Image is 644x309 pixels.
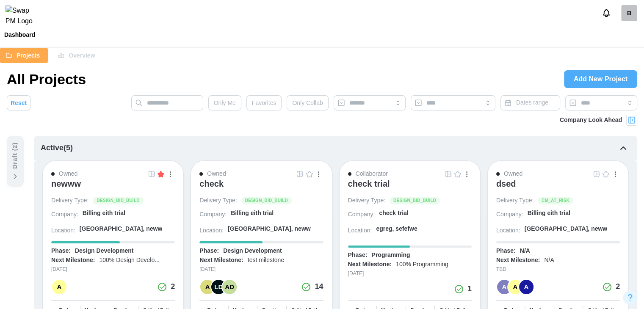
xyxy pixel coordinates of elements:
div: Location: [51,226,75,235]
div: [GEOGRAPHIC_DATA], neww [525,225,608,233]
button: Favorites [246,95,282,110]
button: Reset [7,95,30,110]
button: Only Collab [287,95,328,110]
div: 14 [315,281,323,293]
div: Collaborator [356,169,388,179]
button: Filled Star [156,169,166,179]
div: Company: [199,210,227,219]
div: Billing eith trial [528,209,570,218]
img: Filled Star [158,171,164,177]
div: A [508,280,522,294]
div: Dashboard [4,32,35,38]
div: LD [211,280,226,294]
span: CM_AT_RISK [542,197,569,204]
div: Billing eith trial [231,209,274,218]
span: Overview [69,48,95,63]
span: Reset [11,96,27,110]
div: Next Milestone: [348,260,392,269]
div: 2 [171,281,175,293]
img: Swap PM Logo [6,6,40,27]
div: Location: [199,226,224,235]
img: Grid Icon [148,171,155,177]
img: Empty Star [603,171,609,177]
h1: All Projects [7,70,86,88]
div: Active ( 5 ) [41,142,73,154]
div: Delivery Type: [51,196,88,205]
div: B [621,5,637,21]
div: [GEOGRAPHIC_DATA], neww [80,225,163,233]
a: Billing eith trial [528,209,620,221]
span: Dates range [516,99,548,106]
span: Projects [17,48,40,63]
div: AD [222,280,237,294]
div: Phase: [348,251,368,259]
div: A [52,280,66,294]
button: Empty Star [305,169,314,179]
div: Delivery Type: [496,196,533,205]
a: dsed [496,179,620,196]
img: Project Look Ahead Button [627,116,636,124]
span: Add New Project [574,71,627,88]
a: check trial [379,209,471,221]
div: N/A [544,256,554,265]
div: Company: [348,210,375,219]
a: check trial [348,179,472,196]
img: Empty Star [306,171,313,177]
span: Favorites [252,96,276,110]
img: Grid Icon [593,171,600,177]
div: A [200,280,215,294]
div: Phase: [496,247,516,255]
button: Empty Star [601,169,611,179]
a: billingcheck4 [621,5,637,21]
span: Only Me [214,96,236,110]
a: check [199,179,323,196]
div: Billing eith trial [83,209,125,218]
div: Company: [51,210,78,219]
button: Overview [52,48,103,63]
div: Phase: [51,247,71,255]
div: Next Milestone: [199,256,243,265]
div: 1 [467,283,472,295]
div: N/A [520,247,530,255]
div: [DATE] [51,265,175,273]
a: Billing eith trial [231,209,323,221]
img: Grid Icon [297,171,304,177]
div: egreg, sefefwe [376,225,417,233]
a: Add New Project [564,70,637,88]
div: Owned [59,169,77,179]
div: check trial [348,179,390,189]
button: Only Me [208,95,241,110]
div: Location: [496,226,520,235]
button: Grid Icon [444,169,453,179]
span: Only Collab [292,96,323,110]
button: Notifications [599,6,614,20]
div: Owned [207,169,226,179]
div: check trial [379,209,408,218]
button: Dates range [500,95,560,110]
div: Design Development [223,247,282,255]
div: Owned [504,169,522,179]
div: Draft ( 2 ) [11,142,20,169]
a: Billing eith trial [83,209,175,221]
div: Phase: [199,247,219,255]
button: Grid Icon [147,169,156,179]
div: Location: [348,226,372,235]
span: DESIGN_BID_BUILD [393,197,436,204]
div: Programming [371,251,410,259]
div: Next Milestone: [496,256,540,265]
span: DESIGN_BID_BUILD [245,197,288,204]
div: dsed [496,179,516,189]
img: Grid Icon [445,171,452,177]
div: 100% Programming [396,260,448,269]
button: Grid Icon [592,169,601,179]
div: test milestone [248,256,284,265]
div: A [497,280,511,294]
div: Next Milestone: [51,256,95,265]
button: Grid Icon [296,169,305,179]
button: Empty Star [453,169,462,179]
div: Company: [496,210,523,219]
